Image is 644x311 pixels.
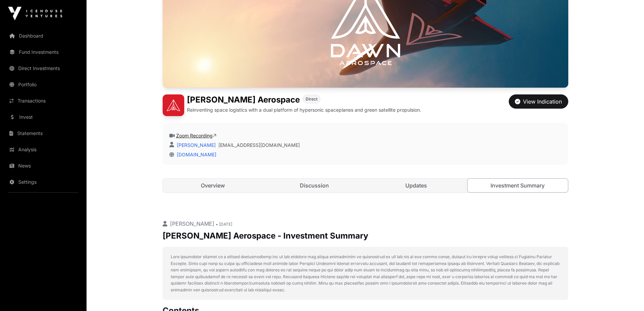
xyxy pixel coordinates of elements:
[5,45,81,60] a: Fund Investments
[5,93,81,108] a: Transactions
[187,107,421,113] p: Reinventing space logistics with a dual platform of hypersonic spaceplanes and green satellite pr...
[5,110,81,125] a: Invest
[163,220,568,228] p: [PERSON_NAME]
[264,179,365,192] a: Discussion
[187,94,300,105] h1: [PERSON_NAME] Aerospace
[610,279,644,311] iframe: Chat Widget
[163,94,184,116] img: Dawn Aerospace
[175,142,216,148] a: [PERSON_NAME]
[306,96,317,102] span: Direct
[176,133,216,138] a: Zoom Recording
[5,28,81,43] a: Dashboard
[174,152,216,157] a: [DOMAIN_NAME]
[216,222,232,227] span: • [DATE]
[5,158,81,173] a: News
[5,142,81,157] a: Analysis
[163,179,263,192] a: Overview
[163,179,568,192] nav: Tabs
[5,77,81,92] a: Portfolio
[5,61,81,76] a: Direct Investments
[515,97,562,106] div: View Indication
[171,253,560,293] p: Lore ipsumdolor sitamet co a elitsed doeiusmodtemp inc ut lab etdolore mag aliqua enimadminim ve ...
[5,175,81,190] a: Settings
[8,7,62,20] img: Icehouse Ventures Logo
[467,178,568,193] a: Investment Summary
[366,179,467,192] a: Updates
[163,230,568,241] p: [PERSON_NAME] Aerospace - Investment Summary
[218,142,300,149] a: [EMAIL_ADDRESS][DOMAIN_NAME]
[509,101,568,108] a: View Indication
[5,126,81,141] a: Statements
[509,94,568,109] button: View Indication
